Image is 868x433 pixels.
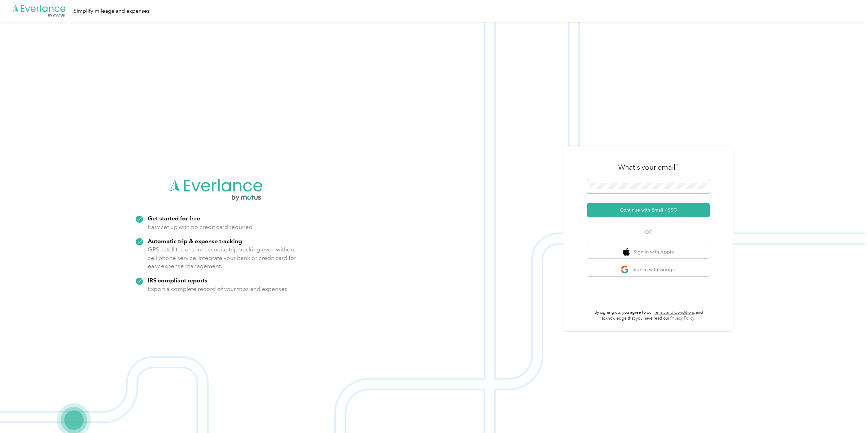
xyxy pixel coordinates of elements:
[587,245,710,259] button: apple logoSign in with Apple
[654,310,695,315] a: Terms and Conditions
[148,223,253,231] p: Easy set up with no credit card required
[618,163,679,172] h3: What's your email?
[148,277,207,284] strong: IRS compliant reports
[148,215,200,222] strong: Get started for free
[670,316,694,321] a: Privacy Policy
[74,7,149,15] div: Simplify mileage and expenses
[587,263,710,276] button: google logoSign in with Google
[621,265,629,274] img: google logo
[587,310,710,322] p: By signing up, you agree to our and acknowledge that you have read our .
[148,285,289,293] p: Export a complete record of your trips and expenses.
[637,229,660,236] span: OR
[587,203,710,217] button: Continue with Email / SSO
[148,245,296,270] p: GPS satellites ensure accurate trip tracking even without cell phone service. Integrate your bank...
[148,237,242,245] strong: Automatic trip & expense tracking
[623,248,630,256] img: apple logo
